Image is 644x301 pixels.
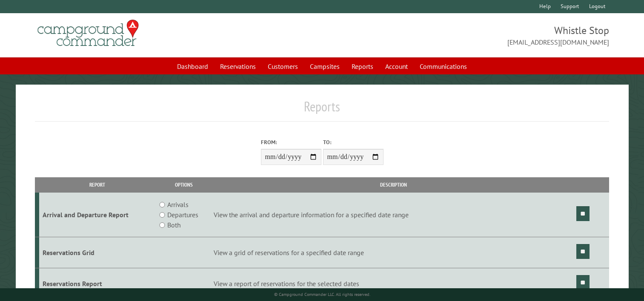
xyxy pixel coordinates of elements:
[35,17,141,50] img: Campground Commander
[167,220,180,230] label: Both
[167,199,189,210] label: Arrivals
[156,177,212,192] th: Options
[39,268,156,299] td: Reservations Report
[212,177,575,192] th: Description
[263,58,303,74] a: Customers
[415,58,472,74] a: Communications
[261,138,321,146] label: From:
[322,23,610,47] span: Whistle Stop [EMAIL_ADDRESS][DOMAIN_NAME]
[172,58,213,74] a: Dashboard
[346,58,378,74] a: Reports
[305,58,345,74] a: Campsites
[212,237,575,268] td: View a grid of reservations for a specified date range
[212,193,575,237] td: View the arrival and departure information for a specified date range
[323,138,384,146] label: To:
[212,268,575,299] td: View a report of reservations for the selected dates
[274,292,370,297] small: © Campground Commander LLC. All rights reserved.
[39,177,156,192] th: Report
[167,210,198,220] label: Departures
[39,237,156,268] td: Reservations Grid
[215,58,261,74] a: Reservations
[35,98,609,122] h1: Reports
[380,58,413,74] a: Account
[39,193,156,237] td: Arrival and Departure Report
